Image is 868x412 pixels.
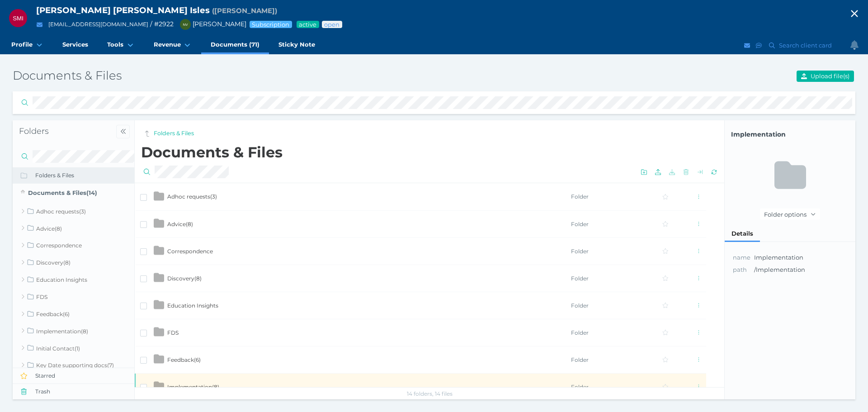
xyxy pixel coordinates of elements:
[167,373,571,400] td: Implementation(8)
[48,21,148,28] a: [EMAIL_ADDRESS][DOMAIN_NAME]
[167,210,571,237] td: Advice(8)
[278,41,315,48] span: Sticky Note
[694,166,706,178] button: Move
[760,211,809,218] span: Folder options
[167,193,217,200] span: Adhoc requests ( 3 )
[36,5,210,15] span: [PERSON_NAME] [PERSON_NAME] Isles
[150,20,174,28] span: / # 2922
[141,144,721,161] h2: Documents & Files
[731,130,849,139] span: Click to copy folder name to clipboard
[680,166,692,178] button: Delete selected files or folders
[19,126,112,137] h4: Folders
[13,357,134,374] a: Key Date supporting docs(7)
[571,319,638,346] td: Folder
[53,36,98,54] a: Services
[167,356,201,363] span: Feedback ( 6 )
[324,21,340,28] span: Advice status: Review not yet booked in
[571,346,638,373] td: Folder
[708,166,720,178] button: Reload the list of files from server
[407,390,453,397] span: 14 folders, 14 files
[13,322,134,340] a: Implementation(8)
[251,21,290,28] span: Subscription
[754,265,835,275] span: /Implementation
[212,6,277,15] span: Preferred name
[765,40,836,51] button: Search client card
[13,288,134,305] a: FDS
[154,41,181,48] span: Revenue
[35,372,135,379] span: Starred
[743,40,752,51] button: Email
[141,128,152,139] button: You are in root folder and can't go up
[733,266,747,273] span: path
[571,237,638,265] td: Folder
[725,226,760,242] div: Details
[13,68,575,84] h3: Documents & Files
[2,36,53,54] a: Profile
[175,20,246,28] span: [PERSON_NAME]
[13,254,134,271] a: Discovery(8)
[167,248,213,255] span: Correspondence
[13,15,24,22] span: SMI
[13,340,134,357] a: Initial Contact(1)
[571,265,638,292] td: Folder
[201,36,269,54] a: Documents (71)
[62,41,88,48] span: Services
[638,166,650,178] button: Create folder
[13,305,134,322] a: Feedback(6)
[571,183,638,210] td: Folder
[652,166,664,178] button: Upload one or more files
[35,172,135,179] span: Folders & Files
[107,41,123,48] span: Tools
[571,373,638,400] td: Folder
[13,384,135,399] button: Trash
[731,130,849,139] span: Implementation
[13,271,134,288] a: Education Insights
[180,19,191,30] div: Nancy Vos
[13,220,134,237] a: Advice(8)
[11,41,33,48] span: Profile
[760,208,820,220] button: Folder options
[167,237,571,265] td: Correspondence
[754,254,803,261] span: Implementation
[733,254,750,261] span: This is the folder name
[35,388,135,395] span: Trash
[13,167,135,183] button: Folders & Files
[777,42,836,49] span: Search client card
[13,184,134,203] a: Documents & Files(14)
[797,71,854,82] button: Upload file(s)
[211,41,259,48] span: Documents (71)
[755,40,764,51] button: SMS
[167,319,571,346] td: FDS
[13,203,134,220] a: Adhoc requests(3)
[571,210,638,237] td: Folder
[167,346,571,373] td: Feedback(6)
[167,275,202,282] span: Discovery ( 8 )
[9,9,27,27] div: Susan Margaret Isles
[13,368,135,384] button: Starred
[809,72,854,80] span: Upload file(s)
[13,237,134,254] a: Correspondence
[167,329,179,336] span: FDS
[144,36,201,54] a: Revenue
[298,21,317,28] span: Service package status: Active service agreement in place
[666,166,678,178] button: Download selected files
[154,129,194,138] a: Folders & Files
[167,221,193,227] span: Advice ( 8 )
[571,292,638,319] td: Folder
[167,183,571,210] td: Adhoc requests(3)
[167,292,571,319] td: Education Insights
[167,302,218,309] span: Education Insights
[183,23,188,27] span: NV
[34,19,45,30] button: Email
[167,265,571,292] td: Discovery(8)
[167,384,219,390] span: Implementation ( 8 )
